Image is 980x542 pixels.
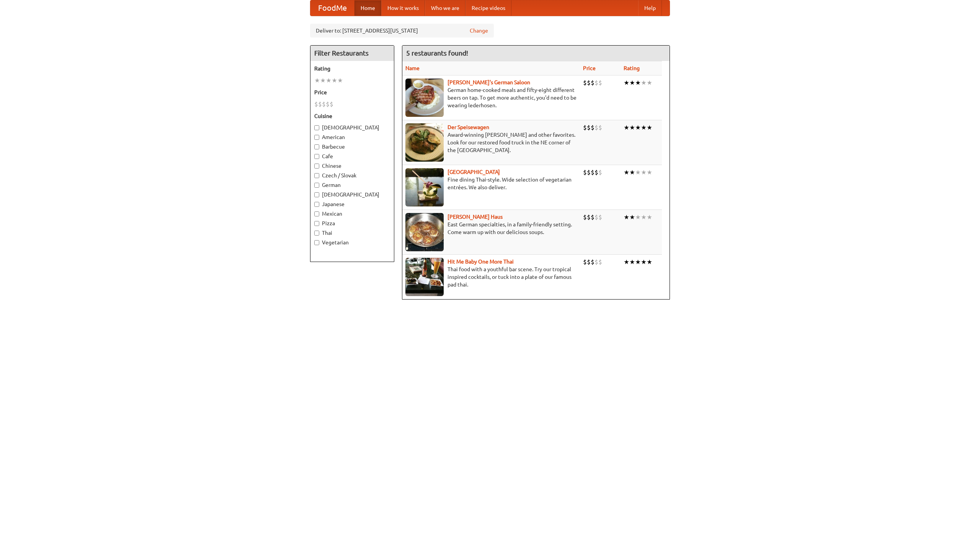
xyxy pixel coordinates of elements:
label: Barbecue [314,143,390,151]
li: ★ [647,79,652,87]
label: German [314,181,390,189]
li: ★ [629,79,635,87]
b: [PERSON_NAME] Haus [448,214,503,220]
p: Fine dining Thai-style. Wide selection of vegetarian entrées. We also deliver. [405,176,577,191]
li: ★ [647,168,652,177]
li: $ [326,100,330,108]
li: ★ [326,76,332,85]
li: $ [587,79,591,87]
input: Mexican [314,211,319,216]
li: $ [591,213,595,221]
div: Deliver to: [STREET_ADDRESS][US_STATE] [310,24,494,38]
li: ★ [647,123,652,132]
li: $ [583,168,587,177]
li: $ [595,79,598,87]
li: ★ [629,168,635,177]
img: speisewagen.jpg [405,123,444,162]
a: Hit Me Baby One More Thai [448,259,514,265]
a: Who we are [425,0,465,16]
li: ★ [624,213,629,221]
input: Vegetarian [314,240,319,245]
input: [DEMOGRAPHIC_DATA] [314,192,319,197]
li: $ [591,79,595,87]
a: Price [583,65,596,71]
li: ★ [635,258,641,266]
li: ★ [641,213,647,221]
label: [DEMOGRAPHIC_DATA] [314,124,390,131]
li: ★ [624,123,629,132]
p: Thai food with a youthful bar scene. Try our tropical inspired cocktails, or tuck into a plate of... [405,265,577,288]
li: $ [318,100,322,108]
li: ★ [320,76,326,85]
img: esthers.jpg [405,79,444,117]
img: satay.jpg [405,168,444,206]
a: [GEOGRAPHIC_DATA] [448,169,500,175]
li: $ [591,258,595,266]
li: $ [598,168,602,177]
li: $ [595,213,598,221]
label: Vegetarian [314,239,390,246]
li: ★ [635,123,641,132]
p: German home-cooked meals and fifty-eight different beers on tap. To get more authentic, you'd nee... [405,86,577,109]
a: Der Speisewagen [448,124,489,130]
a: Help [638,0,662,16]
li: ★ [624,79,629,87]
img: kohlhaus.jpg [405,213,444,251]
label: Japanese [314,200,390,208]
li: ★ [647,213,652,221]
li: $ [598,213,602,221]
li: $ [583,79,587,87]
li: ★ [647,258,652,266]
label: Mexican [314,210,390,218]
input: [DEMOGRAPHIC_DATA] [314,125,319,130]
li: ★ [624,258,629,266]
li: ★ [332,76,337,85]
li: ★ [624,168,629,177]
input: Barbecue [314,144,319,149]
li: ★ [337,76,343,85]
a: FoodMe [310,0,354,16]
li: ★ [641,123,647,132]
li: $ [587,123,591,132]
li: ★ [314,76,320,85]
li: $ [583,123,587,132]
li: $ [591,123,595,132]
label: American [314,133,390,141]
li: ★ [635,213,641,221]
li: ★ [629,213,635,221]
label: Thai [314,229,390,237]
li: $ [583,213,587,221]
li: ★ [641,168,647,177]
img: babythai.jpg [405,258,444,296]
h5: Rating [314,65,390,72]
a: Name [405,65,420,71]
li: $ [587,258,591,266]
li: $ [591,168,595,177]
h5: Price [314,88,390,96]
input: Chinese [314,164,319,169]
a: Recipe videos [465,0,511,16]
li: $ [587,213,591,221]
li: $ [595,258,598,266]
p: Award-winning [PERSON_NAME] and other favorites. Look for our restored food truck in the NE corne... [405,131,577,154]
li: ★ [629,123,635,132]
h4: Filter Restaurants [310,46,394,61]
li: $ [598,123,602,132]
li: ★ [641,258,647,266]
li: ★ [629,258,635,266]
a: How it works [381,0,425,16]
li: $ [598,79,602,87]
input: Cafe [314,154,319,159]
p: East German specialties, in a family-friendly setting. Come warm up with our delicious soups. [405,221,577,236]
li: $ [583,258,587,266]
label: Chinese [314,162,390,170]
input: Thai [314,231,319,236]
label: Pizza [314,219,390,227]
li: $ [314,100,318,108]
ng-pluralize: 5 restaurants found! [406,49,468,57]
li: ★ [635,168,641,177]
input: Czech / Slovak [314,173,319,178]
